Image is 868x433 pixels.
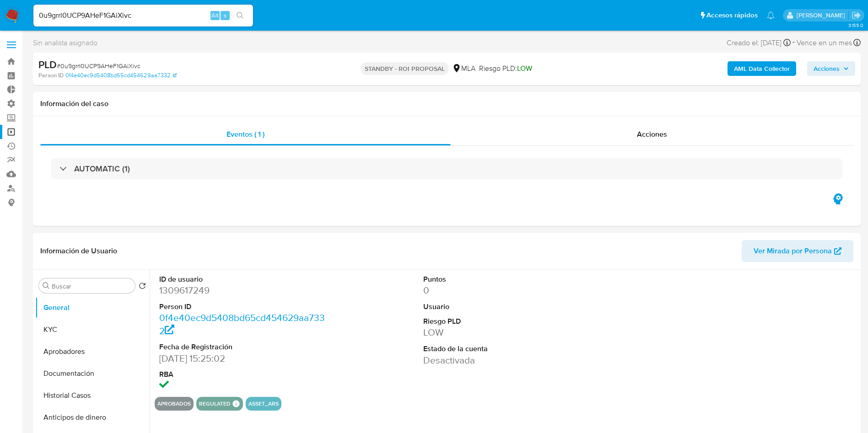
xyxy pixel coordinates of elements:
button: asset_ars [248,402,279,406]
dt: Riesgo PLD [423,316,590,326]
span: LOW [517,63,532,74]
button: AML Data Collector [728,61,796,76]
span: Acciones [637,129,667,139]
span: Riesgo PLD: [479,64,532,74]
b: PLD [38,57,57,72]
dd: 1309617249 [159,284,326,297]
dd: 0 [423,284,590,297]
p: STANDBY - ROI PROPOSAL [361,62,448,75]
span: Sin analista asignado [33,38,97,48]
dt: Puntos [423,274,590,284]
button: Aprobados [157,402,191,406]
b: Person ID [38,71,64,80]
button: Aprobadores [35,341,150,363]
a: 0f4e40ec9d5408bd65cd454629aa7332 [65,71,177,80]
button: Acciones [807,61,855,76]
span: Accesos rápidos [706,11,758,20]
b: AML Data Collector [734,61,790,76]
dt: Fecha de Registración [159,342,326,352]
span: - [793,37,795,49]
div: Creado el: [DATE] [727,37,791,49]
span: Vence en un mes [797,38,852,48]
dt: Usuario [423,302,590,312]
dt: RBA [159,369,326,380]
dt: Person ID [159,302,326,312]
button: Historial Casos [35,385,150,406]
button: KYC [35,319,150,341]
span: Acciones [814,61,840,76]
div: AUTOMATIC (1) [51,158,842,179]
h1: Información de Usuario [40,246,117,256]
a: Salir [852,11,861,20]
input: Buscar [52,282,131,290]
dt: Estado de la cuenta [423,344,590,354]
button: Documentación [35,363,150,385]
input: Buscar usuario o caso... [33,10,253,21]
dd: [DATE] 15:25:02 [159,352,326,365]
span: Ver Mirada por Persona [754,240,832,262]
button: regulated [199,402,231,406]
span: s [224,11,226,20]
h3: AUTOMATIC (1) [74,164,130,174]
button: Volver al orden por defecto [139,282,146,292]
a: 0f4e40ec9d5408bd65cd454629aa7332 [159,311,325,337]
dd: Desactivada [423,354,590,367]
button: Anticipos de dinero [35,406,150,428]
a: Notificaciones [767,11,775,19]
button: General [35,297,150,319]
h1: Información del caso [40,99,853,108]
div: MLA [452,64,475,74]
dt: ID de usuario [159,274,326,284]
dd: LOW [423,326,590,339]
button: Ver Mirada por Persona [742,240,853,262]
span: # 0u9grrl0UCP9AHeF1GAiXivc [57,61,140,70]
button: Buscar [43,282,50,289]
button: search-icon [231,9,249,22]
p: gustavo.deseta@mercadolibre.com [797,11,848,20]
span: Alt [211,11,219,20]
span: Eventos ( 1 ) [226,129,264,139]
